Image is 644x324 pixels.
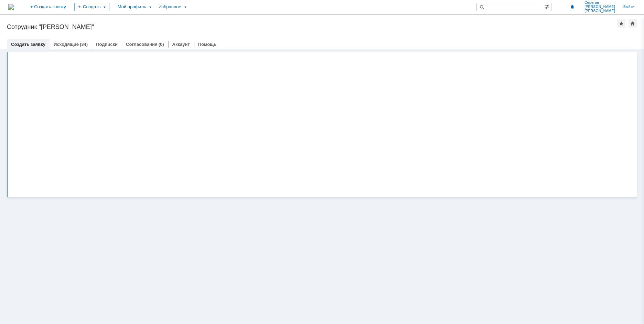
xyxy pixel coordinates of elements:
[54,42,79,47] a: Исходящие
[584,5,615,9] span: [PERSON_NAME]
[617,19,625,28] div: Добавить в избранное
[198,42,216,47] a: Помощь
[584,9,615,13] span: [PERSON_NAME]
[11,42,45,47] a: Создать заявку
[8,4,14,10] img: logo
[172,42,190,47] a: Аккаунт
[159,42,164,47] div: (0)
[126,42,158,47] a: Согласования
[544,3,551,10] span: Расширенный поиск
[96,42,118,47] a: Подписки
[7,23,617,30] div: Сотрудник "[PERSON_NAME]"
[584,1,615,5] span: Серегин
[74,3,109,11] div: Создать
[8,4,14,10] a: Перейти на домашнюю страницу
[629,19,637,28] div: Сделать домашней страницей
[80,42,88,47] div: (34)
